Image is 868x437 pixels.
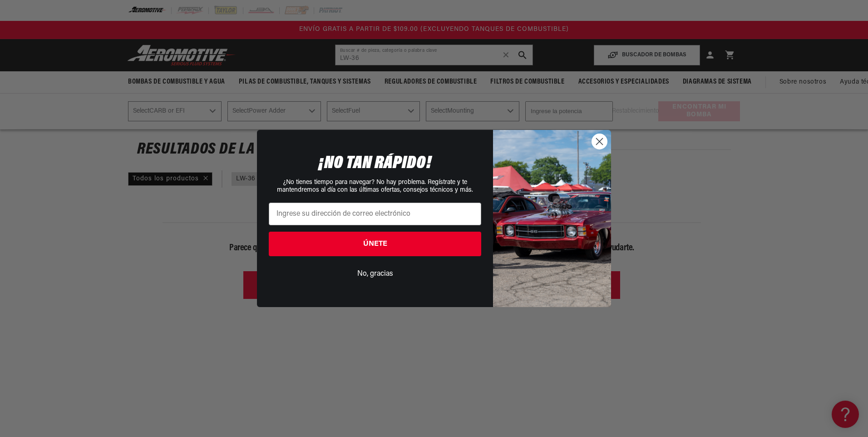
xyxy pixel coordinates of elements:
button: No, gracias [269,265,481,283]
img: 85cdd541-2605-488b-b08c-a5ee7b438a35.jpeg [493,130,611,307]
span: ¿No tienes tiempo para navegar? No hay problema. Regístrate y te mantendremos al día con las últi... [277,179,473,194]
button: Cerrar cuadro de diálogo [592,134,607,149]
button: ÚNETE [269,232,481,256]
input: Ingrese su dirección de correo electrónico [269,203,481,225]
span: ¡NO TAN RÁPIDO! [319,154,431,173]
